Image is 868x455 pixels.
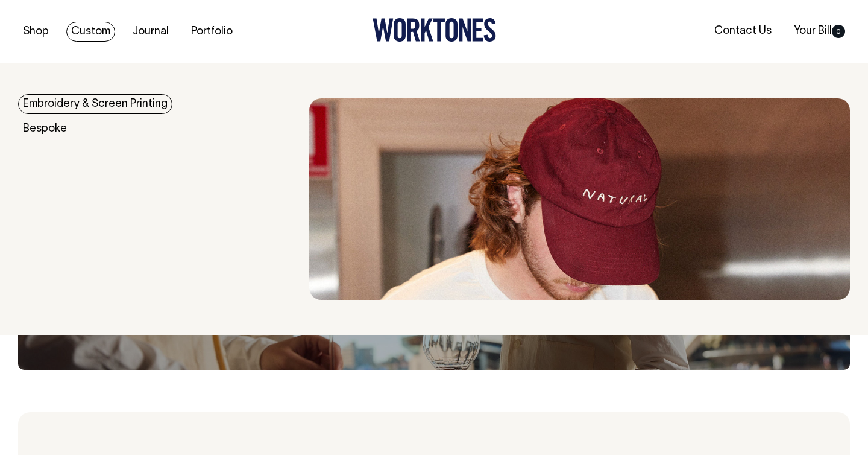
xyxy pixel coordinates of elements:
[186,22,237,42] a: Portfolio
[66,22,115,42] a: Custom
[789,21,850,41] a: Your Bill0
[709,21,776,41] a: Contact Us
[18,94,172,114] a: Embroidery & Screen Printing
[128,22,174,42] a: Journal
[309,98,850,300] img: embroidery & Screen Printing
[18,22,54,42] a: Shop
[832,25,845,38] span: 0
[18,119,72,139] a: Bespoke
